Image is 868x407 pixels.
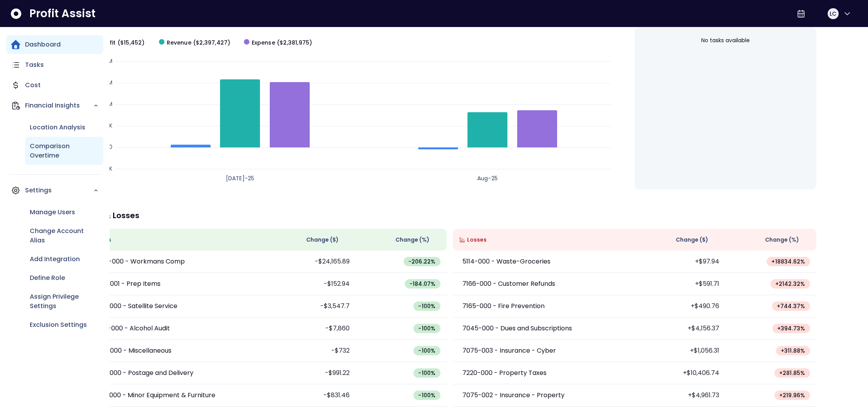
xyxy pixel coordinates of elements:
[830,10,836,18] span: LC
[777,302,805,310] span: + 744.37 %
[418,325,435,332] span: -100 %
[83,212,816,219] p: Wins & Losses
[252,39,312,47] span: Expense ($2,381,975)
[395,236,429,244] span: Change (%)
[635,362,725,384] td: +$10,406.74
[93,324,170,333] p: 7092-000 - Alcohol Audit
[462,324,572,333] p: 7045-000 - Dues and Subscriptions
[30,320,87,330] p: Exclusion Settings
[418,302,435,310] span: -100 %
[462,279,555,289] p: 7166-000 - Customer Refunds
[771,258,805,265] span: + 18834.62 %
[462,301,545,311] p: 7165-000 - Fire Prevention
[418,347,435,355] span: -100 %
[265,362,356,384] td: -$991.22
[93,301,177,311] p: 7012-000 - Satellite Service
[30,273,65,283] p: Define Role
[30,208,75,217] p: Manage Users
[25,60,44,70] p: Tasks
[265,295,356,317] td: -$3,547.7
[25,186,93,195] p: Settings
[306,236,339,244] span: Change ( $ )
[167,39,231,47] span: Revenue ($2,397,427)
[93,391,215,400] p: 7132-000 - Minor Equipment & Furniture
[100,39,145,47] span: Profit ($15,452)
[779,369,805,377] span: + 281.85 %
[635,317,725,340] td: +$4,156.37
[775,280,805,288] span: + 2142.32 %
[30,255,80,264] p: Add Integration
[29,7,96,21] span: Profit Assist
[781,347,805,355] span: + 311.88 %
[779,391,805,399] span: + 219.96 %
[462,257,550,266] p: 5114-000 - Waste-Groceries
[418,391,435,399] span: -100 %
[635,340,725,362] td: +$1,056.31
[635,295,725,317] td: +$490.76
[93,368,193,378] p: 7125-000 - Postage and Delivery
[635,384,725,407] td: +$4,961.73
[408,258,436,265] span: -206.22 %
[265,251,356,273] td: -$24,165.89
[777,325,805,332] span: + 394.73 %
[462,346,556,355] p: 7075-003 - Insurance - Cyber
[265,317,356,340] td: -$7,860
[93,346,171,355] p: 7105-000 - Miscellaneous
[765,236,799,244] span: Change (%)
[93,257,185,266] p: 7070-000 - Workmans Comp
[226,174,254,182] text: [DATE]-25
[25,81,41,90] p: Cost
[30,292,99,311] p: Assign Privilege Settings
[410,280,436,288] span: -184.07 %
[676,236,708,244] span: Change ( $ )
[641,30,810,51] div: No tasks available
[462,391,565,400] p: 7075-002 - Insurance - Property
[30,142,99,160] p: Comparison Overtime
[25,101,93,110] p: Financial Insights
[30,226,99,245] p: Change Account Alias
[635,251,725,273] td: +$97.94
[265,340,356,362] td: -$732
[635,273,725,295] td: +$591.71
[462,368,547,378] p: 7220-000 - Property Taxes
[265,273,356,295] td: -$152.94
[265,384,356,407] td: -$831.46
[30,123,85,132] p: Location Analysis
[477,174,497,182] text: Aug-25
[467,236,487,244] span: Losses
[93,279,161,289] p: 5010-001 - Prep Items
[25,40,61,49] p: Dashboard
[418,369,435,377] span: -100 %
